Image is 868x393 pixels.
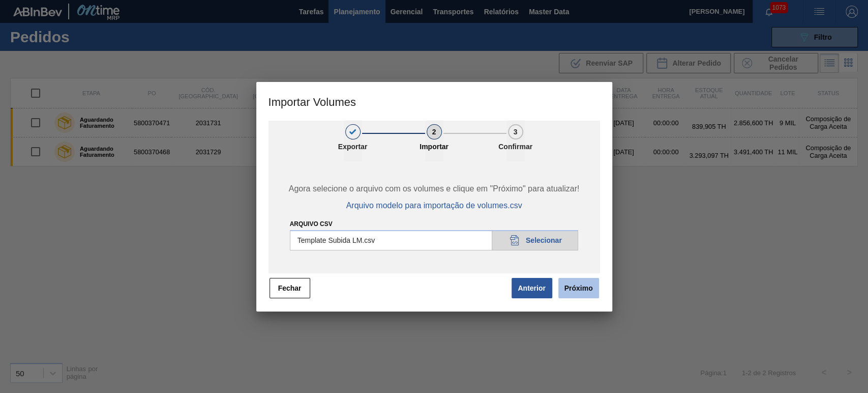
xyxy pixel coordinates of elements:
button: Fechar [270,278,310,298]
p: Importar [409,143,460,151]
button: Próximo [558,278,599,298]
p: Exportar [327,143,378,151]
label: Arquivo csv [290,220,333,228]
button: Anterior [512,278,552,298]
span: Arquivo modelo para importação de volumes.csv [346,201,522,210]
button: 2Importar [425,121,443,161]
button: 3Confirmar [506,121,525,161]
h3: Importar Volumes [256,82,612,121]
p: Confirmar [490,143,541,151]
div: 3 [508,124,523,139]
div: 1 [345,124,361,139]
div: 2 [427,124,442,139]
button: 1Exportar [344,121,362,161]
span: Agora selecione o arquivo com os volumes e clique em "Próximo" para atualizar! [280,184,588,193]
